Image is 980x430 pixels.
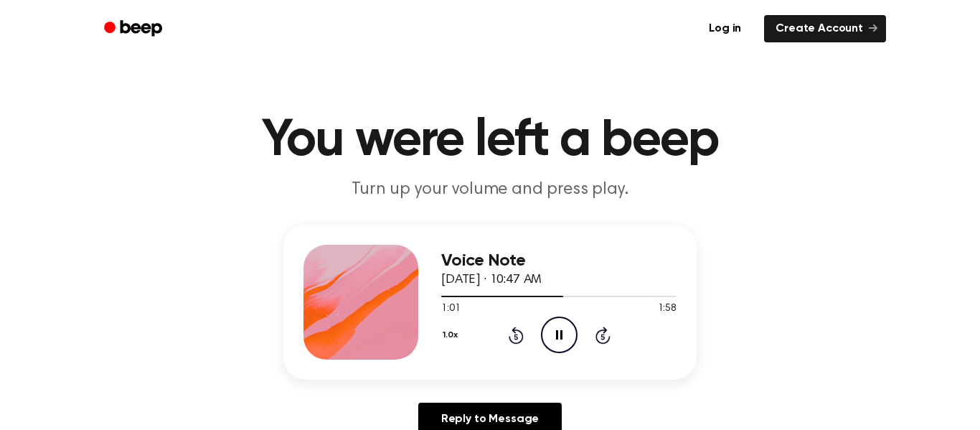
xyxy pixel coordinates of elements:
span: [DATE] · 10:47 AM [441,274,542,286]
button: 1.0x [441,323,463,347]
a: Log in [694,12,755,45]
h3: Voice Note [441,251,677,271]
a: Create Account [764,15,886,42]
a: Beep [94,15,175,43]
span: 1:01 [441,302,460,317]
h1: You were left a beep [123,115,857,167]
p: Turn up your volume and press play. [215,178,765,202]
span: 1:58 [658,302,677,317]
